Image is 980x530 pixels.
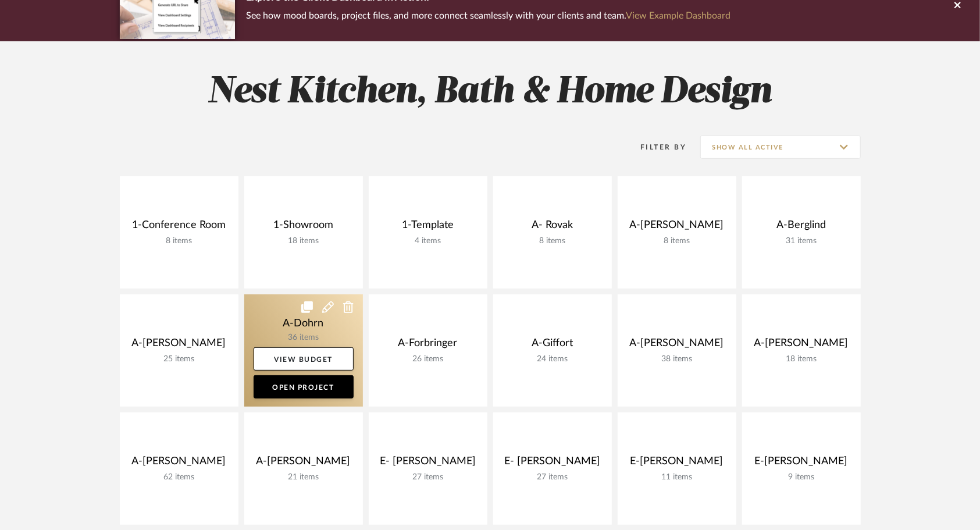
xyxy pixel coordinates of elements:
div: 25 items [129,354,229,364]
div: A-[PERSON_NAME] [627,337,727,354]
p: See how mood boards, project files, and more connect seamlessly with your clients and team. [247,8,731,24]
div: Filter By [626,141,687,153]
div: A-[PERSON_NAME] [254,455,354,472]
div: A-[PERSON_NAME] [129,337,229,354]
div: A-[PERSON_NAME] [129,455,229,472]
div: 21 items [254,472,354,482]
div: 18 items [254,236,354,246]
h2: Nest Kitchen, Bath & Home Design [72,70,909,114]
div: 62 items [129,472,229,482]
a: View Example Dashboard [626,11,731,20]
div: 27 items [503,472,603,482]
div: 8 items [129,236,229,246]
div: 11 items [627,472,727,482]
div: 1-Template [378,219,478,236]
div: 1-Conference Room [129,219,229,236]
div: 1-Showroom [254,219,354,236]
div: E-[PERSON_NAME] [627,455,727,472]
a: Open Project [254,375,354,399]
div: 4 items [378,236,478,246]
div: A-[PERSON_NAME] [751,337,851,354]
a: View Budget [254,347,354,371]
div: 31 items [751,236,851,246]
div: 18 items [751,354,851,364]
div: E- [PERSON_NAME] [503,455,603,472]
div: 24 items [503,354,603,364]
div: 8 items [503,236,603,246]
div: 8 items [627,236,727,246]
div: 38 items [627,354,727,364]
div: 9 items [751,472,851,482]
div: 27 items [378,472,478,482]
div: E-[PERSON_NAME] [751,455,851,472]
div: E- [PERSON_NAME] [378,455,478,472]
div: 26 items [378,354,478,364]
div: A- Rovak [503,219,603,236]
div: A-Forbringer [378,337,478,354]
div: A-Giffort [503,337,603,354]
div: A-Berglind [751,219,851,236]
div: A-[PERSON_NAME] [627,219,727,236]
